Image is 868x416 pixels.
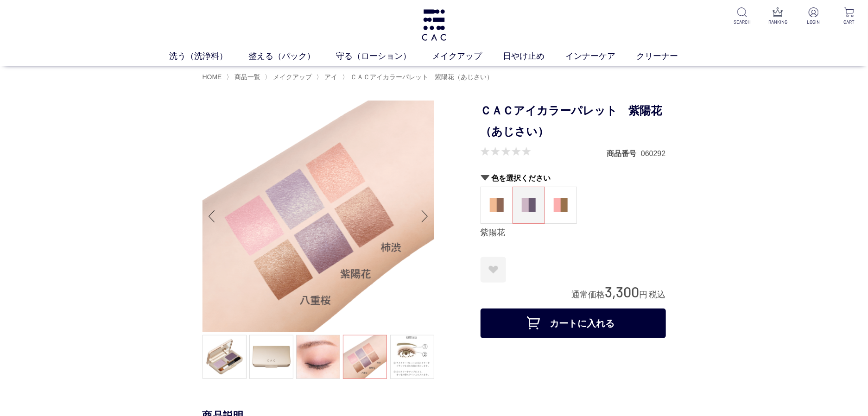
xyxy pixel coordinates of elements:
dl: 紫陽花 [513,187,545,224]
div: 紫陽花 [481,227,666,239]
a: 整える（パック） [248,50,336,63]
span: アイ [325,73,338,81]
dl: 柿渋 [481,187,513,224]
a: 柿渋 [481,187,513,223]
span: ＣＡＣアイカラーパレット 紫陽花（あじさい） [350,73,493,81]
span: 通常価格 [572,290,605,299]
a: HOME [203,73,222,81]
a: SEARCH [731,7,754,25]
a: 洗う（洗浄料） [169,50,248,63]
h2: 色を選択ください [481,173,666,183]
a: クリーナー [636,50,699,63]
p: SEARCH [731,19,754,25]
a: 守る（ローション） [336,50,432,63]
span: メイクアップ [273,73,312,81]
dl: 八重桜 [545,187,577,224]
a: メイクアップ [432,50,503,63]
a: 日やけ止め [503,50,565,63]
button: カートに入れる [481,309,666,338]
span: 商品一覧 [234,73,260,81]
p: RANKING [767,19,789,25]
dt: 商品番号 [607,149,641,158]
img: logo [420,9,448,41]
a: メイクアップ [271,73,312,81]
span: 3,300 [605,283,640,300]
a: RANKING [767,7,789,25]
a: インナーケア [565,50,636,63]
span: 円 [640,290,648,299]
p: LOGIN [802,19,825,25]
li: 〉 [226,73,263,82]
a: ＣＡＣアイカラーパレット 紫陽花（あじさい） [348,73,493,81]
li: 〉 [265,73,314,82]
li: 〉 [342,73,495,82]
li: 〉 [317,73,340,82]
a: お気に入りに登録する [481,257,506,283]
span: 税込 [649,290,666,299]
a: 八重桜 [545,187,577,223]
h1: ＣＡＣアイカラーパレット 紫陽花（あじさい） [481,101,666,142]
a: CART [838,7,861,25]
img: 八重桜 [554,198,568,212]
div: Previous slide [203,198,221,235]
img: ＣＡＣアイカラーパレット 紫陽花（あじさい） 紫陽花 [203,101,434,332]
img: 紫陽花 [522,198,536,212]
div: Next slide [416,198,434,235]
a: LOGIN [802,7,825,25]
p: CART [838,19,861,25]
img: 柿渋 [490,198,504,212]
a: 商品一覧 [233,73,260,81]
dd: 060292 [641,149,665,158]
a: アイ [323,73,338,81]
